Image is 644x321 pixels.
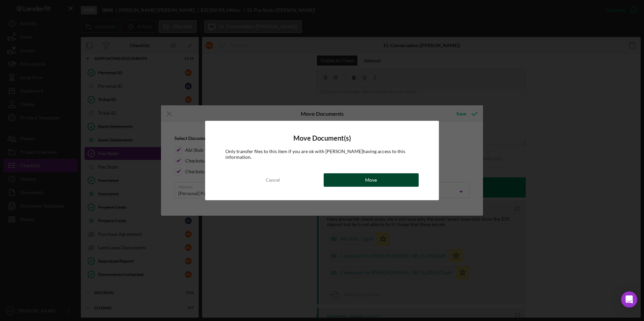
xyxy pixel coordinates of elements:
[621,291,637,308] div: Open Intercom Messenger
[266,173,280,187] div: Cancel
[365,173,377,187] div: Move
[225,149,419,159] div: Only transfer files to this item if you are ok with [PERSON_NAME] having access to this information.
[324,173,419,187] button: Move
[225,173,320,187] button: Cancel
[225,134,419,142] h4: Move Document(s)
